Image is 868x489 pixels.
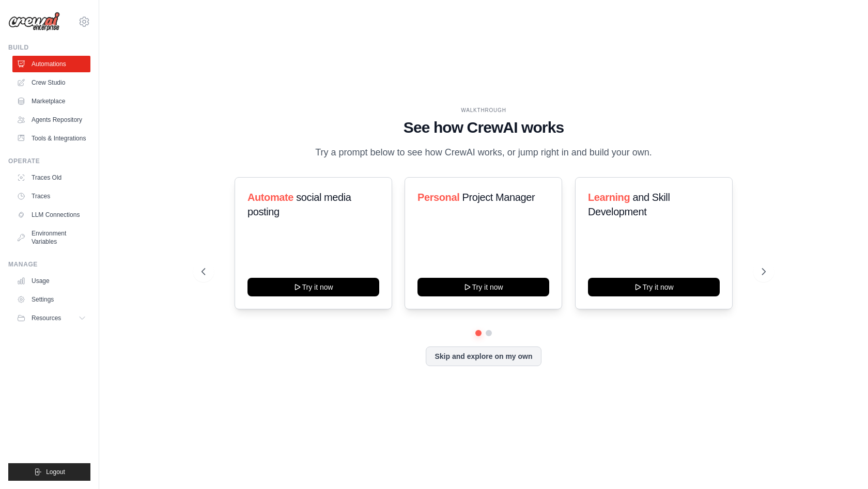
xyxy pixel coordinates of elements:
a: Agents Repository [12,112,90,128]
a: Traces [12,188,90,204]
a: Automations [12,56,90,72]
a: LLM Connections [12,207,90,223]
button: Skip and explore on my own [426,346,541,366]
a: Settings [12,291,90,308]
a: Marketplace [12,93,90,109]
span: and Skill Development [588,192,670,217]
div: Build [8,43,90,52]
button: Try it now [588,278,720,296]
p: Try a prompt below to see how CrewAI works, or jump right in and build your own. [310,145,657,160]
button: Resources [12,310,90,326]
span: social media posting [247,192,351,217]
div: Manage [8,260,90,269]
a: Environment Variables [12,225,90,250]
span: Automate [247,192,293,203]
a: Crew Studio [12,74,90,91]
button: Try it now [417,278,549,296]
a: Usage [12,273,90,289]
a: Tools & Integrations [12,130,90,147]
span: Project Manager [462,192,535,203]
h1: See how CrewAI works [202,118,765,137]
a: Traces Old [12,169,90,186]
span: Logout [46,468,65,476]
span: Resources [32,314,61,322]
div: Operate [8,157,90,165]
span: Personal [417,192,459,203]
div: WALKTHROUGH [202,106,765,114]
span: Learning [588,192,630,203]
img: Logo [8,12,60,31]
button: Try it now [247,278,379,296]
button: Logout [8,463,90,481]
